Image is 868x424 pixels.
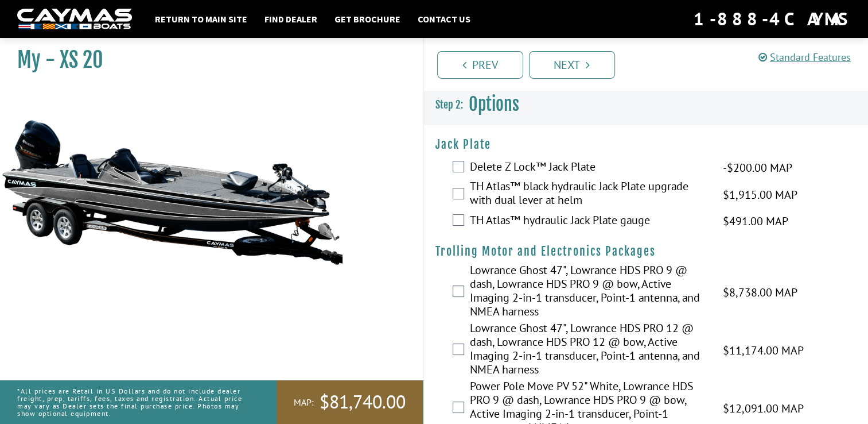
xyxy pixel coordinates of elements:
[723,284,797,301] span: $8,738.00 MAP
[470,321,709,379] label: Lowrance Ghost 47", Lowrance HDS PRO 12 @ dash, Lowrance HDS PRO 12 @ bow, Active Imaging 2-in-1 ...
[723,400,804,417] span: $12,091.00 MAP
[259,11,323,26] a: Find Dealer
[529,51,615,79] a: Next
[17,9,132,30] img: white-logo-c9c8dbefe5ff5ceceb0f0178aa75bf4bb51f6bca0971e226c86eb53dfe498488.png
[412,11,476,26] a: Contact Us
[470,160,709,176] label: Delete Z Lock™ Jack Plate
[723,342,804,359] span: $11,174.00 MAP
[758,51,851,64] a: Standard Features
[435,244,857,259] h4: Trolling Motor and Electronics Packages
[277,380,423,424] a: MAP:$81,740.00
[470,263,709,321] label: Lowrance Ghost 47", Lowrance HDS PRO 9 @ dash, Lowrance HDS PRO 9 @ bow, Active Imaging 2-in-1 tr...
[17,47,394,73] h1: My - XS 20
[320,390,406,414] span: $81,740.00
[17,381,251,423] p: *All prices are Retail in US Dollars and do not include dealer freight, prep, tariffs, fees, taxe...
[723,159,792,176] span: -$200.00 MAP
[723,213,788,230] span: $491.00 MAP
[694,6,851,32] div: 1-888-4CAYMAS
[149,11,253,26] a: Return to main site
[470,213,709,230] label: TH Atlas™ hydraulic Jack Plate gauge
[329,11,406,26] a: Get Brochure
[294,396,314,408] span: MAP:
[437,51,523,79] a: Prev
[470,179,709,210] label: TH Atlas™ black hydraulic Jack Plate upgrade with dual lever at helm
[435,137,857,152] h4: Jack Plate
[723,186,797,203] span: $1,915.00 MAP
